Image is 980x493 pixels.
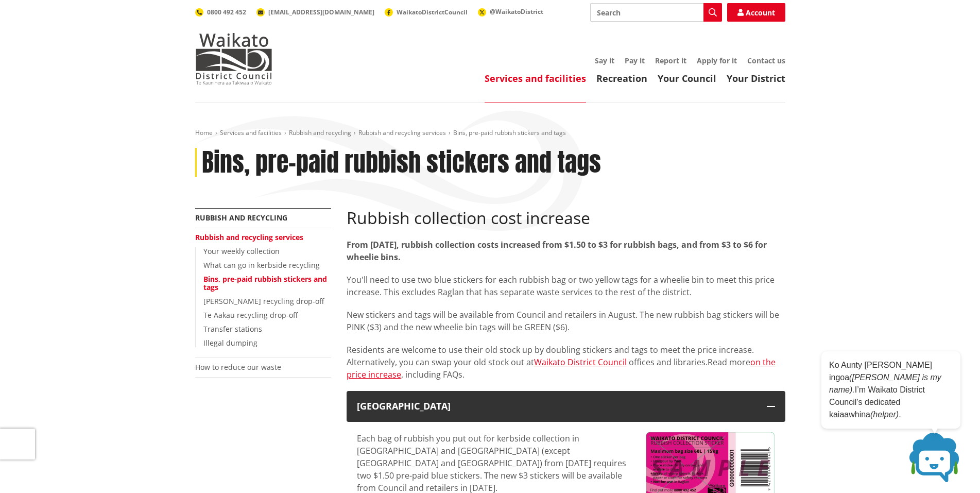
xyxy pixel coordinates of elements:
span: WaikatoDistrictCouncil [397,8,468,16]
h2: Rubbish collection cost increase [347,208,785,228]
p: Ko Aunty [PERSON_NAME] ingoa I’m Waikato District Council’s dedicated kaiaawhina . [829,359,953,421]
a: Pay it [625,56,645,65]
span: New stickers and tags will be available from Council and retailers in August. The new rubbish bag... [347,309,779,333]
button: [GEOGRAPHIC_DATA] [347,391,785,422]
p: You'll need to use two blue stickers for each rubbish bag or two yellow tags for a wheelie bin to... [347,274,785,298]
a: Illegal dumping [203,338,257,348]
a: Rubbish and recycling services [358,128,446,137]
a: [EMAIL_ADDRESS][DOMAIN_NAME] [256,8,374,16]
span: [EMAIL_ADDRESS][DOMAIN_NAME] [268,8,374,16]
a: How to reduce our waste [195,362,281,372]
a: Rubbish and recycling [195,213,287,223]
a: Te Aakau recycling drop-off [203,310,298,320]
nav: breadcrumb [195,129,785,138]
a: Home [195,128,213,137]
strong: From [DATE], rubbish collection costs increased from $1.50 to $3 for rubbish bags, and from $3 to... [347,239,767,263]
span: offices and libraries. [629,356,708,368]
span: 0800 492 452 [207,8,246,16]
p: Read more , including FAQs. [347,344,785,381]
input: Search input [590,3,722,22]
a: WaikatoDistrictCouncil [385,8,468,16]
a: Waikato District Council [534,356,627,368]
a: Recreation [596,72,647,84]
a: Apply for it [697,56,737,65]
em: (helper) [870,410,899,419]
div: [GEOGRAPHIC_DATA] [357,401,757,412]
em: ([PERSON_NAME] is my name). [829,373,941,394]
span: Bins, pre-paid rubbish stickers and tags [453,128,566,137]
a: Services and facilities [220,128,282,137]
a: Your District [727,72,785,84]
h1: Bins, pre-paid rubbish stickers and tags [202,148,601,178]
a: [PERSON_NAME] recycling drop-off [203,296,324,306]
a: Your weekly collection [203,246,280,256]
a: 0800 492 452 [195,8,246,16]
a: on the price increase [347,356,776,380]
a: Say it [595,56,614,65]
a: Account [727,3,785,22]
a: Your Council [658,72,716,84]
a: Contact us [747,56,785,65]
a: Services and facilities [485,72,586,84]
a: Report it [655,56,686,65]
a: Rubbish and recycling [289,128,351,137]
a: Transfer stations [203,324,262,334]
a: Rubbish and recycling services [195,232,303,242]
span: @WaikatoDistrict [490,7,543,16]
span: Residents are welcome to use their old stock up by doubling stickers and tags to meet the price i... [347,344,754,368]
a: What can go in kerbside recycling [203,260,320,270]
img: Waikato District Council - Te Kaunihera aa Takiwaa o Waikato [195,33,272,84]
a: Bins, pre-paid rubbish stickers and tags [203,274,327,293]
a: @WaikatoDistrict [478,7,543,16]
